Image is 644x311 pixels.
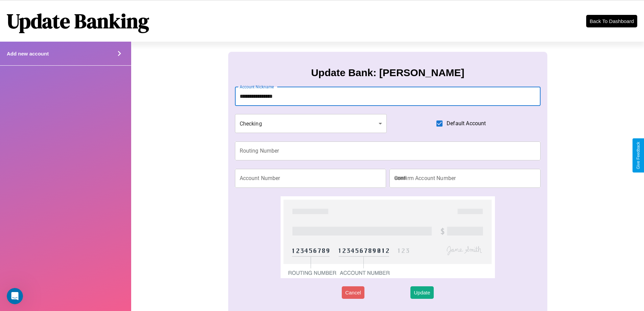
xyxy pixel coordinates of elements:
div: Checking [235,114,387,133]
h3: Update Bank: [PERSON_NAME] [311,67,464,79]
h1: Update Banking [7,7,149,35]
h4: Add new account [7,51,49,57]
label: Account Nickname [240,84,274,90]
div: Give Feedback [636,142,641,169]
button: Update [410,286,433,299]
button: Back To Dashboard [586,15,637,27]
img: check [281,196,495,278]
button: Cancel [342,286,364,299]
iframe: Intercom live chat [7,288,23,304]
span: Default Account [447,119,486,128]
